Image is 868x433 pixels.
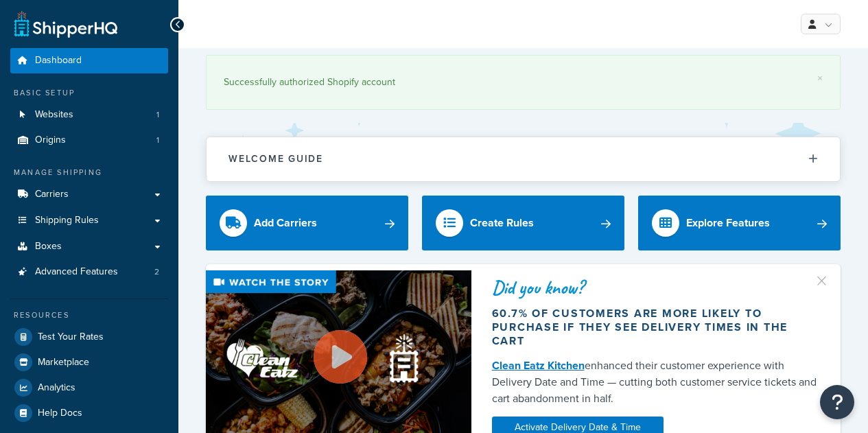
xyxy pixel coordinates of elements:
[10,309,168,321] div: Resources
[492,358,820,407] div: enhanced their customer experience with Delivery Date and Time — cutting both customer service ti...
[10,259,168,285] li: Advanced Features
[10,182,168,207] a: Carriers
[492,358,585,373] a: Clean Eatz Kitchen
[38,331,104,343] span: Test Your Rates
[820,385,854,419] button: Open Resource Center
[10,401,168,425] a: Help Docs
[254,213,317,233] div: Add Carriers
[10,167,168,178] div: Manage Shipping
[156,134,159,146] span: 1
[686,213,770,233] div: Explore Features
[35,189,69,200] span: Carriers
[10,48,168,73] a: Dashboard
[206,196,408,250] a: Add Carriers
[817,73,823,84] a: ×
[224,73,823,92] div: Successfully authorized Shopify account
[422,196,624,250] a: Create Rules
[638,196,841,250] a: Explore Features
[154,266,159,278] span: 2
[10,325,168,349] a: Test Your Rates
[470,213,534,233] div: Create Rules
[35,109,73,121] span: Websites
[35,241,62,253] span: Boxes
[492,278,820,297] div: Did you know?
[35,134,66,146] span: Origins
[10,102,168,128] a: Websites1
[10,208,168,233] a: Shipping Rules
[35,266,118,278] span: Advanced Features
[38,408,82,419] span: Help Docs
[492,307,820,348] div: 60.7% of customers are more likely to purchase if they see delivery times in the cart
[10,128,168,153] li: Origins
[207,137,840,180] button: Welcome Guide
[10,259,168,285] a: Advanced Features2
[10,102,168,128] li: Websites
[228,154,323,164] h2: Welcome Guide
[10,375,168,400] a: Analytics
[10,128,168,153] a: Origins1
[38,357,89,368] span: Marketplace
[10,350,168,375] a: Marketplace
[10,234,168,259] a: Boxes
[156,109,159,121] span: 1
[35,215,99,226] span: Shipping Rules
[35,55,82,67] span: Dashboard
[38,382,75,394] span: Analytics
[10,87,168,99] div: Basic Setup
